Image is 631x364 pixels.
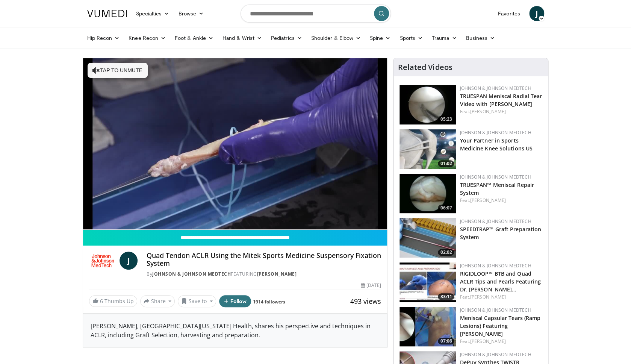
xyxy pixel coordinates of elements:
[87,10,127,17] img: VuMedi Logo
[399,307,456,346] a: 07:06
[460,314,540,337] a: Meniscal Capsular Tears (Ramp Lesions) Featuring [PERSON_NAME]
[218,30,266,45] a: Hand & Wrist
[438,249,454,256] span: 02:02
[399,129,456,169] a: 01:02
[257,271,297,277] a: [PERSON_NAME]
[253,299,285,305] a: 1914 followers
[399,85,456,124] a: 05:23
[365,30,395,45] a: Spine
[140,295,175,307] button: Share
[460,108,542,115] div: Feat.
[361,282,381,289] div: [DATE]
[399,218,456,258] img: a46a2fe1-2704-4a9e-acc3-1c278068f6c4.150x105_q85_crop-smart_upscale.jpg
[460,137,533,152] a: Your Partner in Sports Medicine Knee Solutions US
[147,271,381,278] div: By FEATURING
[529,6,544,21] a: J
[399,174,456,213] a: 06:07
[460,338,542,345] div: Feat.
[398,63,452,72] h4: Related Videos
[307,30,365,45] a: Shoulder & Elbow
[399,174,456,213] img: e42d750b-549a-4175-9691-fdba1d7a6a0f.150x105_q85_crop-smart_upscale.jpg
[460,181,534,196] a: TRUESPAN™ Meniscal Repair System
[460,93,542,108] a: TRUESPAN Meniscal Radial Tear Video with [PERSON_NAME]
[460,262,531,269] a: Johnson & Johnson MedTech
[460,307,531,313] a: Johnson & Johnson MedTech
[147,252,381,268] h4: Quad Tendon ACLR Using the Mitek Sports Medicine Suspensory Fixation System
[241,5,391,23] input: Search topics, interventions
[438,205,454,211] span: 06:07
[152,271,231,277] a: Johnson & Johnson MedTech
[460,270,541,293] a: RIGIDLOOP™ BTB and Quad ACLR Tips and Pearls Featuring Dr. [PERSON_NAME]…
[438,116,454,123] span: 05:23
[461,30,499,45] a: Business
[83,58,387,230] video-js: Video Player
[88,63,148,78] button: Tap to unmute
[132,6,174,21] a: Specialties
[399,218,456,258] a: 02:02
[438,160,454,167] span: 01:02
[178,295,216,307] button: Save to
[399,262,456,302] img: 4bc3a03c-f47c-4100-84fa-650097507746.150x105_q85_crop-smart_upscale.jpg
[493,6,525,21] a: Favorites
[399,262,456,302] a: 33:11
[83,30,124,45] a: Hip Recon
[470,294,506,300] a: [PERSON_NAME]
[124,30,170,45] a: Knee Recon
[460,85,531,91] a: Johnson & Johnson MedTech
[83,314,387,347] div: [PERSON_NAME], [GEOGRAPHIC_DATA][US_STATE] Health, shares his perspective and techniques in ACLR,...
[460,129,531,136] a: Johnson & Johnson MedTech
[460,351,531,358] a: Johnson & Johnson MedTech
[470,197,506,203] a: [PERSON_NAME]
[219,295,251,307] button: Follow
[100,297,103,305] span: 6
[120,252,138,270] a: J
[438,338,454,344] span: 07:06
[427,30,462,45] a: Trauma
[460,294,542,300] div: Feat.
[399,85,456,124] img: a9cbc79c-1ae4-425c-82e8-d1f73baa128b.150x105_q85_crop-smart_upscale.jpg
[460,218,531,224] a: Johnson & Johnson MedTech
[266,30,307,45] a: Pediatrics
[350,297,381,306] span: 493 views
[174,6,208,21] a: Browse
[89,295,137,307] a: 6 Thumbs Up
[470,338,506,344] a: [PERSON_NAME]
[399,307,456,346] img: 0c02c3d5-dde0-442f-bbc0-cf861f5c30d7.150x105_q85_crop-smart_upscale.jpg
[460,174,531,180] a: Johnson & Johnson MedTech
[438,293,454,300] span: 33:11
[89,252,117,270] img: Johnson & Johnson MedTech
[395,30,427,45] a: Sports
[470,108,506,115] a: [PERSON_NAME]
[460,197,542,204] div: Feat.
[170,30,218,45] a: Foot & Ankle
[399,129,456,169] img: 0543fda4-7acd-4b5c-b055-3730b7e439d4.150x105_q85_crop-smart_upscale.jpg
[460,226,541,241] a: SPEEDTRAP™ Graft Preparation System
